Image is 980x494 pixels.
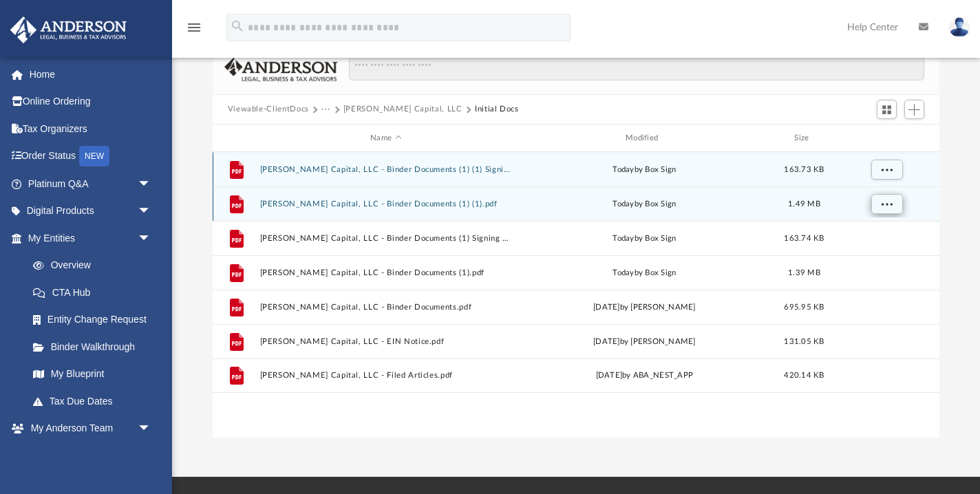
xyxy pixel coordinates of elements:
[6,17,131,43] img: Anderson Advisors Platinum Portal
[10,170,172,197] a: Platinum Q&Aarrow_drop_down
[259,303,512,312] button: [PERSON_NAME] Capital, LLC - Binder Documents.pdf
[518,336,771,348] div: [DATE] by [PERSON_NAME]
[186,26,202,36] a: menu
[138,170,165,198] span: arrow_drop_down
[10,224,172,252] a: My Entitiesarrow_drop_down
[904,100,925,119] button: Add
[259,234,512,243] button: [PERSON_NAME] Capital, LLC - Binder Documents (1) Signing Log.pdf
[19,306,172,334] a: Entity Change Request
[138,224,165,253] span: arrow_drop_down
[784,235,824,242] span: 163.74 KB
[10,115,172,142] a: Tax Organizers
[19,252,172,279] a: Overview
[871,194,902,215] button: More options
[19,361,165,388] a: My Blueprint
[259,268,512,277] button: [PERSON_NAME] Capital, LLC - Binder Documents (1).pdf
[788,200,820,208] span: 1.49 MB
[475,103,519,116] button: Initial Docs
[10,415,165,442] a: My Anderson Teamarrow_drop_down
[228,103,309,116] button: Viewable-ClientDocs
[19,442,158,469] a: My Anderson Team
[10,88,172,116] a: Online Ordering
[612,200,634,208] span: today
[784,372,824,380] span: 420.14 KB
[259,200,512,208] button: [PERSON_NAME] Capital, LLC - Binder Documents (1) (1).pdf
[776,132,831,144] div: Size
[79,146,109,167] div: NEW
[259,132,511,144] div: Name
[518,164,771,176] div: by Box Sign
[784,338,824,345] span: 131.05 KB
[213,152,940,438] div: grid
[138,197,165,226] span: arrow_drop_down
[788,269,820,277] span: 1.39 MB
[612,269,634,277] span: today
[19,279,172,306] a: CTA Hub
[871,160,902,180] button: More options
[518,198,771,211] div: by Box Sign
[186,19,202,36] i: menu
[518,301,771,314] div: [DATE] by [PERSON_NAME]
[877,100,897,119] button: Switch to Grid View
[784,166,824,173] span: 163.73 KB
[343,103,462,116] button: [PERSON_NAME] Capital, LLC
[612,166,634,173] span: today
[218,132,253,144] div: id
[259,372,512,380] button: [PERSON_NAME] Capital, LLC - Filed Articles.pdf
[10,197,172,225] a: Digital Productsarrow_drop_down
[949,17,970,37] img: User Pic
[518,370,771,383] div: [DATE] by ABA_NEST_APP
[10,61,172,88] a: Home
[518,267,771,279] div: by Box Sign
[518,132,770,144] div: Modified
[518,233,771,245] div: by Box Sign
[838,132,934,144] div: id
[784,303,824,311] span: 695.95 KB
[138,415,165,443] span: arrow_drop_down
[10,142,172,171] a: Order StatusNEW
[321,103,330,116] button: ···
[19,387,172,415] a: Tax Due Dates
[19,333,172,361] a: Binder Walkthrough
[612,235,634,242] span: today
[349,54,924,80] input: Search files and folders
[259,337,512,346] button: [PERSON_NAME] Capital, LLC - EIN Notice.pdf
[259,165,512,174] button: [PERSON_NAME] Capital, LLC - Binder Documents (1) (1) Signing Log.pdf
[230,19,245,34] i: search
